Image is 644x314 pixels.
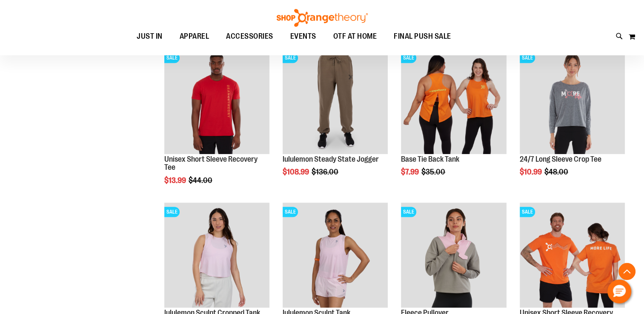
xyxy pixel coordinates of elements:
[312,168,340,176] span: $136.00
[164,207,180,217] span: SALE
[164,176,187,185] span: $13.99
[421,168,447,176] span: $35.00
[544,168,570,176] span: $48.00
[520,203,625,309] a: Product image for Unisex Short Sleeve Recovery TeeSALE
[283,49,388,154] img: lululemon Steady State Jogger
[520,155,601,163] a: 24/7 Long Sleeve Crop Tee
[283,168,310,176] span: $108.99
[283,203,388,308] img: Main Image of 1538347
[180,27,209,46] span: APPAREL
[394,27,451,46] span: FINAL PUSH SALE
[397,44,510,198] div: product
[282,27,325,46] a: EVENTS
[520,53,535,63] span: SALE
[401,203,506,308] img: Product image for Fleece Pullover
[164,155,258,172] a: Unisex Short Sleeve Recovery Tee
[283,203,388,309] a: Main Image of 1538347SALE
[164,53,180,63] span: SALE
[325,27,386,46] a: OTF AT HOME
[520,168,543,176] span: $10.99
[283,155,379,163] a: lululemon Steady State Jogger
[164,49,269,155] a: Product image for Unisex Short Sleeve Recovery TeeSALE
[401,155,459,163] a: Base Tie Back Tank
[385,27,460,46] a: FINAL PUSH SALE
[226,27,273,46] span: ACCESSORIES
[189,176,214,185] span: $44.00
[283,207,298,217] span: SALE
[283,49,388,155] a: lululemon Steady State JoggerSALE
[275,9,369,27] img: Shop Orangetheory
[401,168,420,176] span: $7.99
[607,280,631,303] button: Hello, have a question? Let’s chat.
[137,27,163,46] span: JUST IN
[278,44,392,198] div: product
[520,203,625,308] img: Product image for Unisex Short Sleeve Recovery Tee
[401,53,416,63] span: SALE
[401,203,506,309] a: Product image for Fleece PulloverSALE
[520,49,625,155] a: Product image for 24/7 Long Sleeve Crop TeeSALE
[164,203,269,308] img: lululemon Sculpt Cropped Tank
[618,263,635,280] button: Back To Top
[164,49,269,154] img: Product image for Unisex Short Sleeve Recovery Tee
[218,27,282,46] a: ACCESSORIES
[164,203,269,309] a: lululemon Sculpt Cropped TankSALE
[333,27,377,46] span: OTF AT HOME
[520,207,535,217] span: SALE
[160,44,274,206] div: product
[520,49,625,154] img: Product image for 24/7 Long Sleeve Crop Tee
[401,207,416,217] span: SALE
[128,27,171,46] a: JUST IN
[515,44,629,198] div: product
[283,53,298,63] span: SALE
[290,27,316,46] span: EVENTS
[401,49,506,155] a: Product image for Base Tie Back TankSALE
[401,49,506,154] img: Product image for Base Tie Back Tank
[171,27,218,46] a: APPAREL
